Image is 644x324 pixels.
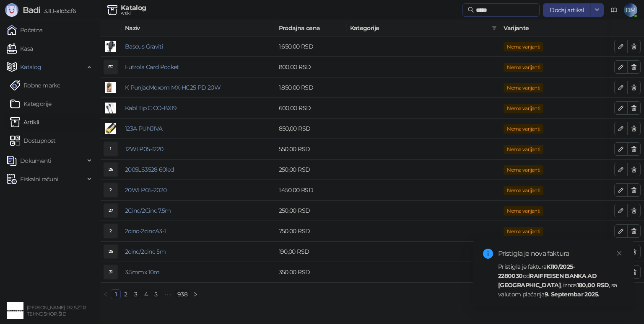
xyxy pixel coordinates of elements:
[122,221,275,242] td: 2cinc-2cincA3-1
[122,77,275,98] td: K PunjacMoxom MX-HC25 PD 20W
[161,289,174,299] li: Sledećih 5 Strana
[7,22,43,39] a: Početna
[10,114,39,131] a: ArtikliArtikli
[121,5,146,11] div: Katalog
[20,59,42,75] span: Katalog
[125,84,221,91] a: K PunjacMoxom MX-HC25 PD 20W
[122,139,275,159] td: 12WLP05-1220
[125,207,171,214] a: 2Cinc/2Cinc 7.5m
[577,281,609,289] strong: 180,00 RSD
[504,124,543,134] span: Nema varijanti
[7,40,33,57] a: Kasa
[190,289,200,299] li: Sledeća strana
[23,5,40,15] span: Badi
[275,139,347,159] td: 550,00 RSD
[275,262,347,283] td: 350,00 RSD
[7,302,23,319] img: 64x64-companyLogo-68805acf-9e22-4a20-bcb3-9756868d3d19.jpeg
[141,290,151,299] a: 4
[104,183,117,197] div: 2
[350,23,489,33] span: Kategorije
[275,77,347,98] td: 1.850,00 RSD
[125,104,177,112] a: Kabl Tip C CO-BX19
[104,60,117,74] div: FC
[131,290,140,299] a: 3
[111,290,120,299] a: 1
[103,292,108,297] span: left
[151,289,161,299] li: 5
[275,242,347,262] td: 190,00 RSD
[20,152,51,169] span: Dokumenti
[543,3,591,17] button: Dodaj artikal
[10,95,52,112] a: Kategorije
[498,249,624,259] div: Pristigla je nova faktura
[545,291,599,298] strong: 9. Septembar 2025.
[550,6,584,14] span: Dodaj artikal
[275,180,347,201] td: 1.450,00 RSD
[122,201,275,221] td: 2Cinc/2Cinc 7.5m
[10,117,20,127] img: Artikli
[607,3,621,17] a: Dokumentacija
[27,305,86,317] small: [PERSON_NAME] PR, SZTR TEHNOSHOP, ŠID
[498,272,597,289] strong: RAIFFEISEN BANKA AD [GEOGRAPHIC_DATA]
[615,249,624,258] a: Close
[107,5,117,15] img: Artikli
[104,245,117,258] div: 25
[122,262,275,283] td: 3.5mmx 10m
[104,224,117,238] div: 2
[125,125,162,132] a: 123A PUNJIVA
[5,3,18,17] img: Logo
[624,3,637,17] span: DM
[616,250,622,256] span: close
[483,249,493,259] span: info-circle
[122,98,275,118] td: Kabl Tip C CO-BX19
[122,36,275,57] td: Baseus Graviti
[40,7,76,15] span: 3.11.1-a1d5cf6
[111,289,121,299] li: 1
[131,289,141,299] li: 3
[104,265,117,279] div: 31
[161,289,174,299] span: •••
[125,145,163,153] a: 12WLP05-1220
[122,180,275,201] td: 20WLP05-2020
[122,20,275,36] th: Naziv
[175,290,190,299] a: 938
[125,166,174,173] a: 2005LS3528 60led
[104,204,117,217] div: 27
[121,290,130,299] a: 2
[122,242,275,262] td: 2cinc/2cinc 5m
[190,289,200,299] button: right
[275,118,347,139] td: 850,00 RSD
[504,227,543,236] span: Nema varijanti
[10,77,60,94] a: Robne marke
[122,159,275,180] td: 2005LS3528 60led
[125,63,179,71] a: Futrola Card Pocket
[498,262,624,299] div: Pristigla je faktura od , iznos , sa valutom plaćanja
[122,57,275,77] td: Futrola Card Pocket
[504,145,543,154] span: Nema varijanti
[504,165,543,175] span: Nema varijanti
[125,43,163,50] a: Baseus Graviti
[504,83,543,93] span: Nema varijanti
[125,227,166,235] a: 2cinc-2cincA3-1
[10,132,56,149] a: Dostupnost
[275,98,347,118] td: 600,00 RSD
[504,206,543,216] span: Nema varijanti
[122,118,275,139] td: 123A PUNJIVA
[125,268,160,276] a: 3.5mmx 10m
[275,159,347,180] td: 250,00 RSD
[504,63,543,72] span: Nema varijanti
[104,163,117,176] div: 26
[275,221,347,242] td: 750,00 RSD
[104,142,117,156] div: 1
[498,263,575,280] strong: K110/2025-2280030
[504,104,543,113] span: Nema varijanti
[121,289,131,299] li: 2
[504,42,543,51] span: Nema varijanti
[101,289,111,299] button: left
[275,20,347,36] th: Prodajna cena
[504,186,543,195] span: Nema varijanti
[193,292,198,297] span: right
[490,22,499,34] span: filter
[121,11,146,15] div: Artikli
[20,171,58,188] span: Fiskalni računi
